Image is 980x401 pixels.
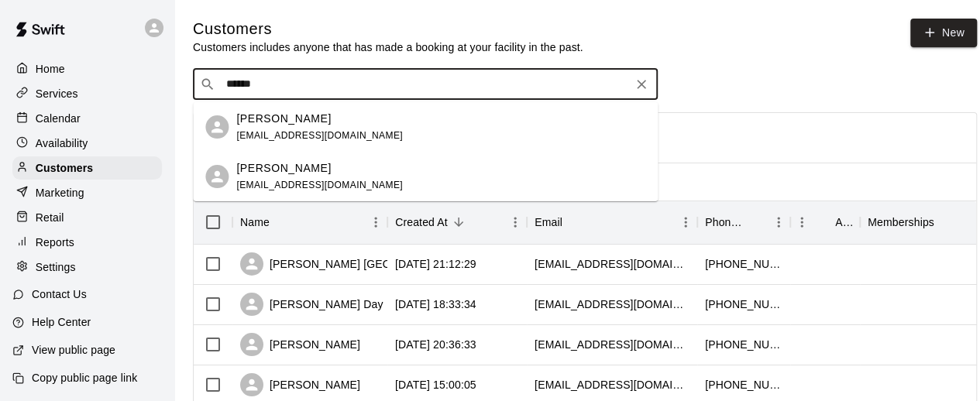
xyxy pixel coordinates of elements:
[364,211,387,234] button: Menu
[910,19,977,47] a: New
[36,160,93,176] p: Customers
[705,200,745,244] div: Phone Number
[12,255,162,279] a: Settings
[205,165,229,188] div: Brayden Lemons
[790,200,860,244] div: Age
[12,181,162,204] a: Marketing
[395,377,476,392] div: 2025-10-10 15:00:05
[767,211,790,234] button: Menu
[535,200,562,244] div: Email
[236,160,331,177] p: [PERSON_NAME]
[697,200,790,244] div: Phone Number
[745,211,767,233] button: Sort
[240,252,478,276] div: [PERSON_NAME] [GEOGRAPHIC_DATA]
[236,130,403,141] span: [EMAIL_ADDRESS][DOMAIN_NAME]
[232,200,387,244] div: Name
[705,296,782,312] div: +14698813244
[527,200,697,244] div: Email
[36,259,76,275] p: Settings
[32,342,115,358] p: View public page
[12,206,162,229] a: Retail
[32,286,87,302] p: Contact Us
[193,69,658,100] div: Search customers by name or email
[205,115,229,139] div: Shasta Lemons
[813,211,835,233] button: Sort
[631,74,652,95] button: Clear
[934,211,956,233] button: Sort
[36,235,74,250] p: Reports
[236,180,403,190] span: [EMAIL_ADDRESS][DOMAIN_NAME]
[705,337,782,352] div: +19037442341
[535,296,689,312] div: daycynda@gmail.com
[36,185,84,200] p: Marketing
[868,200,934,244] div: Memberships
[36,61,65,77] p: Home
[705,377,782,392] div: +19038708954
[12,82,162,105] a: Services
[236,111,331,127] p: [PERSON_NAME]
[395,256,476,272] div: 2025-10-14 21:12:29
[790,211,813,234] button: Menu
[12,132,162,155] a: Availability
[12,57,162,81] a: Home
[535,377,689,392] div: arrigonisj10@gmail.com
[240,373,360,396] div: [PERSON_NAME]
[535,256,689,272] div: shelbiegermany94@yahoo.com
[387,200,527,244] div: Created At
[395,200,448,244] div: Created At
[12,156,162,180] a: Customers
[36,111,81,126] p: Calendar
[240,293,383,316] div: [PERSON_NAME] Day
[395,337,476,352] div: 2025-10-11 20:36:33
[504,211,527,234] button: Menu
[240,333,360,356] div: [PERSON_NAME]
[193,39,583,55] p: Customers includes anyone that has made a booking at your facility in the past.
[36,210,64,225] p: Retail
[36,86,78,101] p: Services
[32,314,91,330] p: Help Center
[32,370,137,386] p: Copy public page link
[562,211,584,233] button: Sort
[835,200,852,244] div: Age
[535,337,689,352] div: aubrydebord@gmail.com
[674,211,697,234] button: Menu
[448,211,469,233] button: Sort
[395,296,476,312] div: 2025-10-14 18:33:34
[193,19,583,39] h5: Customers
[705,256,782,272] div: +19407278731
[12,231,162,254] a: Reports
[12,107,162,130] a: Calendar
[270,211,291,233] button: Sort
[240,200,270,244] div: Name
[36,135,88,151] p: Availability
